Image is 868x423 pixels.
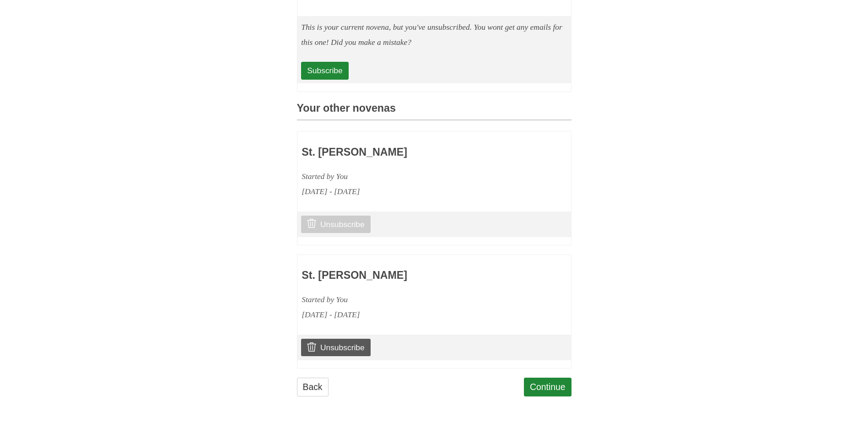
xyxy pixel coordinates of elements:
[302,270,513,282] h3: St. [PERSON_NAME]
[301,62,348,79] a: Subscribe
[297,378,329,396] a: Back
[302,169,513,184] div: Started by You
[297,103,571,120] h3: Your other novenas
[302,146,513,158] h3: St. [PERSON_NAME]
[302,184,513,199] div: [DATE] - [DATE]
[301,339,370,356] a: Unsubscribe
[302,292,513,307] div: Started by You
[301,216,370,233] a: Unsubscribe
[301,22,562,47] em: This is your current novena, but you've unsubscribed. You wont get any emails for this one! Did y...
[524,378,571,396] a: Continue
[302,307,513,322] div: [DATE] - [DATE]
